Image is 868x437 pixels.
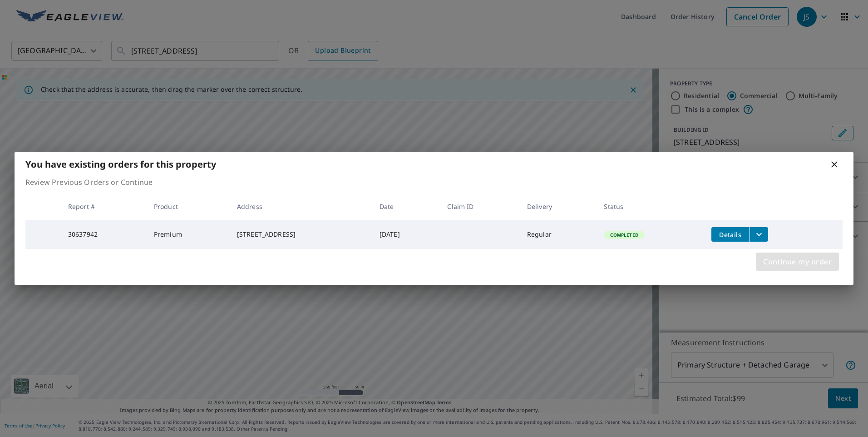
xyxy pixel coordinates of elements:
th: Claim ID [440,193,519,220]
b: You have existing orders for this property [25,158,216,170]
td: Premium [147,220,230,249]
div: [STREET_ADDRESS] [237,230,365,239]
button: Continue my order [756,253,839,271]
button: filesDropdownBtn-30637942 [750,227,768,242]
th: Delivery [520,193,597,220]
td: [DATE] [372,220,440,249]
p: Review Previous Orders or Continue [25,177,843,188]
th: Date [372,193,440,220]
td: 30637942 [61,220,147,249]
button: detailsBtn-30637942 [711,227,750,242]
span: Continue my order [763,255,832,268]
span: Details [717,230,744,239]
span: Completed [605,232,643,238]
th: Product [147,193,230,220]
th: Address [230,193,372,220]
th: Status [597,193,704,220]
td: Regular [520,220,597,249]
th: Report # [61,193,147,220]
